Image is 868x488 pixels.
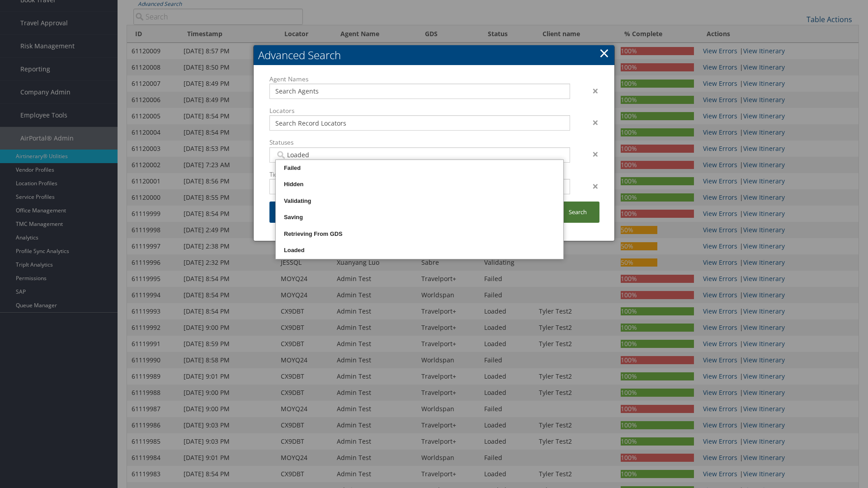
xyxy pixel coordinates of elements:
a: Additional Filters... [269,202,354,223]
div: Retrieving From GDS [277,230,562,239]
label: Ticket Numbers [269,170,570,179]
h2: Advanced Search [254,45,614,65]
div: Loaded [277,246,562,255]
div: × [577,149,605,160]
a: Search [556,202,599,223]
label: Statuses [269,138,570,147]
label: Locators [269,106,570,115]
input: Search Agents [275,87,564,96]
label: Agent Names [269,75,570,84]
div: × [577,85,605,96]
div: Validating [277,197,562,206]
div: × [577,181,605,192]
div: Failed [277,164,562,173]
div: Hidden [277,180,562,189]
input: Search Record Locators [275,118,564,127]
a: Close [599,44,609,62]
div: × [577,117,605,128]
div: Saving [277,213,562,222]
